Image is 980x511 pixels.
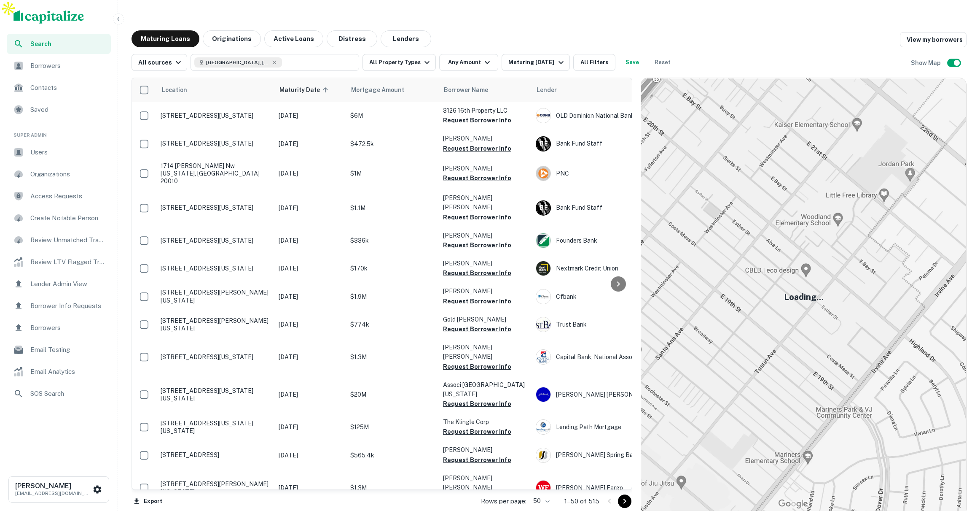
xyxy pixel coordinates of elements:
[132,30,199,47] button: Maturing Loans
[203,30,261,47] button: Originations
[784,291,824,303] h5: Loading...
[161,480,270,495] p: [STREET_ADDRESS][PERSON_NAME][US_STATE]
[900,32,967,47] a: View my borrowers
[536,350,550,364] img: picture
[443,324,511,334] button: Request Borrower Info
[7,384,111,404] a: SOS Search
[161,140,270,147] p: [STREET_ADDRESS][US_STATE]
[279,483,342,492] p: [DATE]
[911,58,942,68] h6: Show Map
[350,292,435,301] p: $1.9M
[350,483,435,492] p: $1.3M
[536,166,662,181] div: PNC
[7,340,111,360] a: Email Testing
[536,233,662,248] div: Founders Bank
[443,231,527,240] p: [PERSON_NAME]
[443,427,511,437] button: Request Borrower Info
[540,203,548,212] p: B F
[536,108,662,123] div: OLD Dominion National Bank
[536,289,662,304] div: Cfbank
[443,240,511,250] button: Request Borrower Info
[502,54,569,71] button: Maturing [DATE]
[30,235,106,245] span: Review Unmatched Transactions
[327,30,377,47] button: Distress
[30,191,106,201] span: Access Requests
[138,57,183,68] div: All sources
[7,296,111,316] a: Borrower Info Requests
[30,345,106,355] span: Email Testing
[443,287,527,296] p: [PERSON_NAME]
[279,264,342,273] p: [DATE]
[536,261,662,276] div: Nextmark Credit Union
[30,323,106,333] span: Borrowers
[536,108,550,123] img: picture
[279,320,342,329] p: [DATE]
[279,451,342,460] p: [DATE]
[161,112,270,119] p: [STREET_ADDRESS][US_STATE]
[350,320,435,329] p: $774k
[279,85,331,95] span: Maturity Date
[7,56,111,76] a: Borrowers
[443,296,511,306] button: Request Borrower Info
[350,352,435,362] p: $1.3M
[7,318,111,338] div: Borrowers
[279,139,342,149] p: [DATE]
[8,476,109,503] button: [PERSON_NAME][EMAIL_ADDRESS][DOMAIN_NAME]
[443,445,527,454] p: [PERSON_NAME]
[161,237,270,244] p: [STREET_ADDRESS][US_STATE]
[536,317,662,332] div: Trust Bank
[7,186,111,206] div: Access Requests
[15,483,91,489] h6: [PERSON_NAME]
[443,473,527,492] p: [PERSON_NAME] [PERSON_NAME]
[443,315,527,324] p: Gold [PERSON_NAME]
[7,142,111,162] a: Users
[439,78,532,102] th: Borrower Name
[7,34,111,54] a: Search
[15,489,91,497] p: [EMAIL_ADDRESS][DOMAIN_NAME]
[191,54,359,71] button: [GEOGRAPHIC_DATA], [GEOGRAPHIC_DATA], [GEOGRAPHIC_DATA]
[362,54,436,71] button: All Property Types
[536,481,550,495] img: picture
[536,261,550,276] img: picture
[938,443,980,484] div: Chat Widget
[536,387,662,402] div: [PERSON_NAME] [PERSON_NAME]
[536,166,550,181] img: picture
[279,422,342,432] p: [DATE]
[350,422,435,432] p: $125M
[444,85,488,95] span: Borrower Name
[443,259,527,268] p: [PERSON_NAME]
[279,390,342,399] p: [DATE]
[7,78,111,98] a: Contacts
[350,390,435,399] p: $20M
[481,496,526,506] p: Rows per page:
[30,83,106,93] span: Contacts
[443,173,511,183] button: Request Borrower Info
[279,292,342,301] p: [DATE]
[7,122,111,142] li: Super Admin
[161,204,270,211] p: [STREET_ADDRESS][US_STATE]
[536,419,662,435] div: Lending Path Mortgage
[30,105,106,115] span: Saved
[443,268,511,278] button: Request Borrower Info
[346,78,439,102] th: Mortgage Amount
[443,115,511,125] button: Request Borrower Info
[7,362,111,382] div: Email Analytics
[161,451,270,459] p: [STREET_ADDRESS]
[351,85,415,95] span: Mortgage Amount
[564,496,599,506] p: 1–50 of 515
[7,208,111,228] a: Create Notable Person
[7,252,111,272] a: Review LTV Flagged Transactions
[443,343,527,361] p: [PERSON_NAME] [PERSON_NAME]
[279,169,342,178] p: [DATE]
[279,236,342,245] p: [DATE]
[443,193,527,212] p: [PERSON_NAME] [PERSON_NAME]
[536,200,662,216] div: Bank Fund Staff
[161,162,270,185] p: 1714 [PERSON_NAME] Nw [US_STATE], [GEOGRAPHIC_DATA] 20010
[536,317,550,332] img: picture
[619,54,646,71] button: Save your search to get updates of matches that match your search criteria.
[536,448,550,462] img: picture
